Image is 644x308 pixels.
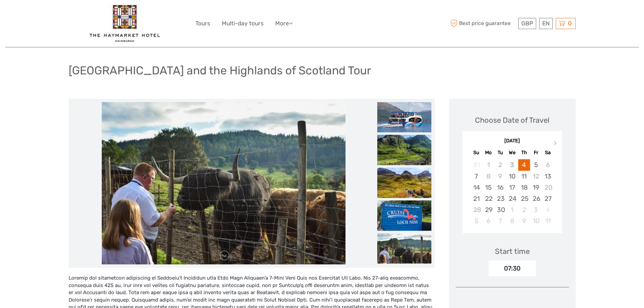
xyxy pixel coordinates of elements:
[494,204,506,215] div: Choose Tuesday, September 30th, 2025
[482,171,494,182] div: Not available Monday, September 8th, 2025
[90,5,160,42] img: 2426-e9e67c72-e0e4-4676-a79c-1d31c490165d_logo_big.jpg
[471,159,482,170] div: Not available Sunday, August 31st, 2025
[464,159,560,227] div: month 2025-09
[482,215,494,227] div: Choose Monday, October 6th, 2025
[377,168,431,198] img: 389ab0ea13264e57933c1f5dd0889bb6_slider_thumbnail.jpg
[542,148,554,157] div: Sa
[518,148,530,157] div: Th
[506,159,518,170] div: Not available Wednesday, September 3rd, 2025
[377,200,431,231] img: 6af976dc37ad48609f41861141517521_slider_thumbnail.jpg
[482,193,494,204] div: Choose Monday, September 22nd, 2025
[518,182,530,193] div: Choose Thursday, September 18th, 2025
[482,204,494,215] div: Choose Monday, September 29th, 2025
[506,204,518,215] div: Choose Wednesday, October 1st, 2025
[471,182,482,193] div: Choose Sunday, September 14th, 2025
[78,10,86,19] button: Open LiveChat chat widget
[475,115,549,125] div: Choose Date of Travel
[542,182,554,193] div: Not available Saturday, September 20th, 2025
[195,19,210,28] a: Tours
[222,19,264,28] a: Multi-day tours
[518,215,530,227] div: Choose Thursday, October 9th, 2025
[462,138,562,145] div: [DATE]
[506,182,518,193] div: Choose Wednesday, September 17th, 2025
[471,204,482,215] div: Not available Sunday, September 28th, 2025
[377,233,431,264] img: 4596aab0e9484ff79ce8e6bf6b259496_slider_thumbnail.jpg
[471,148,482,157] div: Su
[542,215,554,227] div: Choose Saturday, October 11th, 2025
[449,18,517,29] span: Best price guarantee
[506,215,518,227] div: Choose Wednesday, October 8th, 2025
[494,215,506,227] div: Choose Tuesday, October 7th, 2025
[102,102,345,264] img: 4596aab0e9484ff79ce8e6bf6b259496_main_slider.jpg
[275,19,293,28] a: More
[494,193,506,204] div: Choose Tuesday, September 23rd, 2025
[471,193,482,204] div: Choose Sunday, September 21st, 2025
[494,171,506,182] div: Not available Tuesday, September 9th, 2025
[542,193,554,204] div: Choose Saturday, September 27th, 2025
[506,148,518,157] div: We
[495,246,530,257] div: Start time
[521,20,533,27] span: GBP
[530,215,542,227] div: Choose Friday, October 10th, 2025
[530,193,542,204] div: Choose Friday, September 26th, 2025
[482,148,494,157] div: Mo
[530,148,542,157] div: Fr
[377,135,431,165] img: 1df379b6a78c4e49aba2675ab06d21f3_slider_thumbnail.jpg
[530,159,542,170] div: Choose Friday, September 5th, 2025
[377,102,431,133] img: fa6d53a546f543bd8137a7cc6423d2b1_slider_thumbnail.jpg
[518,159,530,170] div: Choose Thursday, September 4th, 2025
[542,159,554,170] div: Not available Saturday, September 6th, 2025
[530,171,542,182] div: Not available Friday, September 12th, 2025
[9,12,76,17] p: We're away right now. Please check back later!
[530,204,542,215] div: Choose Friday, October 3rd, 2025
[518,171,530,182] div: Choose Thursday, September 11th, 2025
[542,171,554,182] div: Choose Saturday, September 13th, 2025
[494,159,506,170] div: Not available Tuesday, September 2nd, 2025
[551,139,562,150] button: Next Month
[471,215,482,227] div: Choose Sunday, October 5th, 2025
[494,182,506,193] div: Choose Tuesday, September 16th, 2025
[539,18,553,29] div: EN
[567,20,573,27] span: 0
[488,261,536,276] div: 07:30
[69,64,371,77] h1: [GEOGRAPHIC_DATA] and the Highlands of Scotland Tour
[518,204,530,215] div: Choose Thursday, October 2nd, 2025
[482,159,494,170] div: Not available Monday, September 1st, 2025
[506,171,518,182] div: Choose Wednesday, September 10th, 2025
[471,171,482,182] div: Choose Sunday, September 7th, 2025
[518,193,530,204] div: Choose Thursday, September 25th, 2025
[506,193,518,204] div: Choose Wednesday, September 24th, 2025
[494,148,506,157] div: Tu
[542,204,554,215] div: Not available Saturday, October 4th, 2025
[482,182,494,193] div: Choose Monday, September 15th, 2025
[530,182,542,193] div: Choose Friday, September 19th, 2025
